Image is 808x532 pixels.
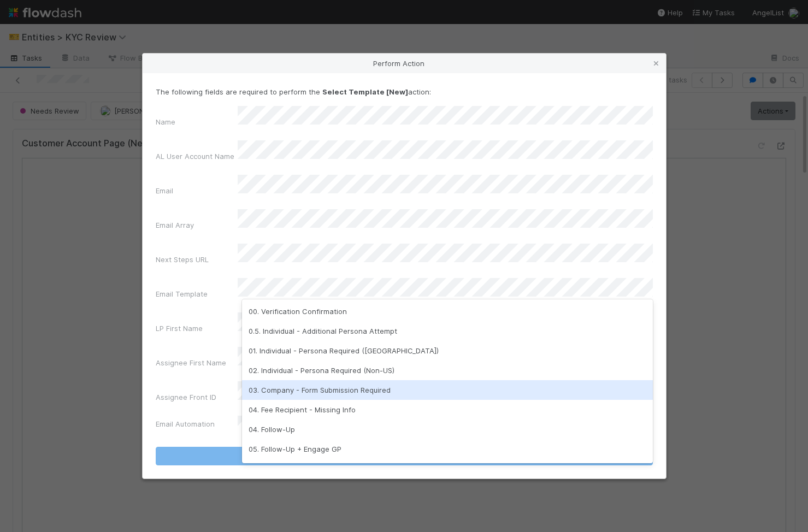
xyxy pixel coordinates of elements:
label: Assignee Front ID [156,392,216,403]
label: AL User Account Name [156,151,234,162]
label: LP First Name [156,323,203,334]
label: Email [156,185,173,196]
label: Email Automation [156,418,215,429]
div: 02. Individual - Persona Required (Non-US) [242,360,653,380]
div: 05. Follow-Up + Engage GP [242,439,653,459]
div: 06. Follow-Up LP + Follow-Up GP [242,459,653,478]
label: Name [156,116,175,127]
div: 00. Verification Confirmation [242,302,653,321]
div: 03. Company - Form Submission Required [242,380,653,400]
label: Email Template [156,288,208,299]
div: Perform Action [143,54,666,73]
button: Select Template [New] [156,447,653,465]
div: 0.5. Individual - Additional Persona Attempt [242,321,653,341]
label: Email Array [156,220,194,230]
label: Next Steps URL [156,254,209,265]
label: Assignee First Name [156,357,226,368]
div: 04. Fee Recipient - Missing Info [242,400,653,419]
div: 01. Individual - Persona Required ([GEOGRAPHIC_DATA]) [242,341,653,360]
p: The following fields are required to perform the action: [156,86,653,97]
strong: Select Template [New] [322,87,408,96]
div: 04. Follow-Up [242,419,653,439]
